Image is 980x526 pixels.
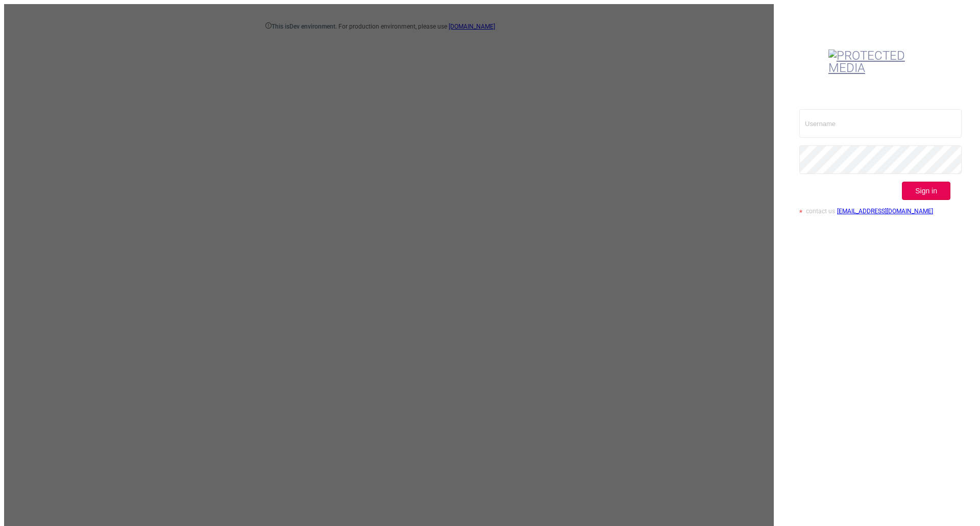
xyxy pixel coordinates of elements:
[799,109,962,138] input: Username
[828,49,921,74] img: Protected Media
[806,208,835,215] span: contact us
[837,208,933,215] a: [EMAIL_ADDRESS][DOMAIN_NAME]
[915,187,937,195] span: Sign in
[902,182,950,200] button: Sign in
